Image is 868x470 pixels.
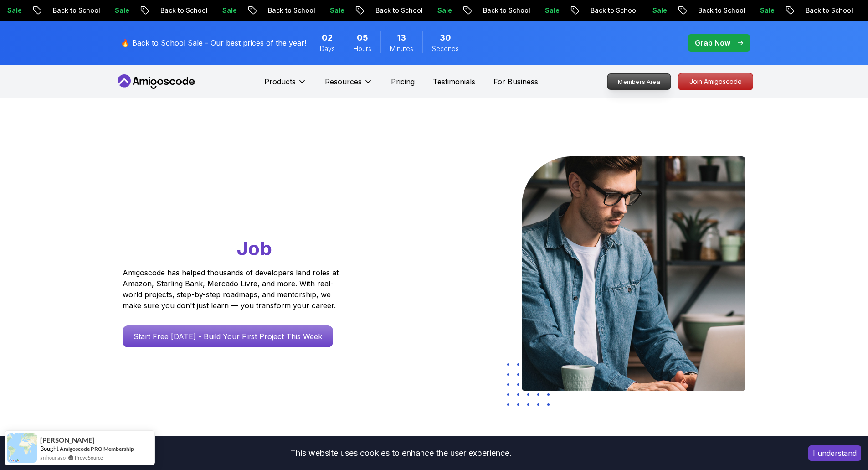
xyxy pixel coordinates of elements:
[493,76,538,87] a: For Business
[678,73,753,90] p: Join Amigoscode
[40,454,66,461] span: an hour ago
[397,31,406,44] span: 13 Minutes
[433,76,475,87] a: Testimonials
[136,6,165,15] p: Sale
[123,325,333,347] a: Start Free [DATE] - Build Your First Project This Week
[123,267,341,311] p: Amigoscode has helped thousands of developers land roles at Amazon, Starling Bank, Mercado Livre,...
[325,76,362,87] p: Resources
[40,436,95,444] span: [PERSON_NAME]
[397,6,459,15] p: Back to School
[325,76,373,94] button: Resources
[432,44,459,53] span: Seconds
[781,6,811,15] p: Sale
[264,76,296,87] p: Products
[182,6,244,15] p: Back to School
[674,6,703,15] p: Sale
[244,6,273,15] p: Sale
[29,6,58,15] p: Sale
[440,31,451,44] span: 30 Seconds
[354,44,371,53] span: Hours
[123,156,374,262] h1: Go From Learning to Hired: Master Java, Spring Boot & Cloud Skills That Get You the
[264,76,307,94] button: Products
[504,6,566,15] p: Back to School
[459,6,488,15] p: Sale
[522,156,745,391] img: hero
[320,44,335,53] span: Days
[357,31,368,44] span: 5 Hours
[607,74,670,89] p: Members Area
[75,454,103,461] a: ProveSource
[237,237,272,260] span: Job
[40,445,59,452] span: Bought
[391,76,415,87] a: Pricing
[289,6,351,15] p: Back to School
[7,443,795,463] div: This website uses cookies to enhance the user experience.
[612,6,674,15] p: Back to School
[678,73,753,90] a: Join Amigoscode
[719,6,781,15] p: Back to School
[390,44,413,53] span: Minutes
[322,31,333,44] span: 2 Days
[121,37,306,48] p: 🔥 Back to School Sale - Our best prices of the year!
[7,433,37,463] img: provesource social proof notification image
[566,6,596,15] p: Sale
[607,73,671,90] a: Members Area
[351,6,380,15] p: Sale
[60,445,134,452] a: Amigoscode PRO Membership
[695,37,730,48] p: Grab Now
[74,6,136,15] p: Back to School
[808,445,861,461] button: Accept cookies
